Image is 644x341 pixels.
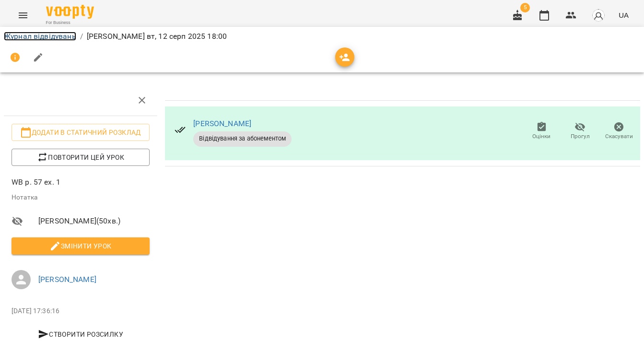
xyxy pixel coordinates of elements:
[561,118,600,145] button: Прогул
[532,132,550,141] span: Оцінки
[520,3,530,12] span: 5
[12,193,150,202] p: Нотатка
[46,20,94,26] span: For Business
[12,176,150,188] p: WB p. 57 ex. 1
[4,32,76,41] a: Журнал відвідувань
[19,127,142,138] span: Додати в статичний розклад
[19,240,142,252] span: Змінити урок
[38,275,96,284] a: [PERSON_NAME]
[12,124,150,141] button: Додати в статичний розклад
[599,118,638,145] button: Скасувати
[193,119,251,128] a: [PERSON_NAME]
[87,31,227,42] p: [PERSON_NAME] вт, 12 серп 2025 18:00
[193,134,292,143] span: Відвідування за абонементом
[592,9,605,22] img: avatar_s.png
[615,6,632,24] button: UA
[522,118,561,145] button: Оцінки
[4,31,640,42] nav: breadcrumb
[571,132,590,141] span: Прогул
[605,132,633,141] span: Скасувати
[46,5,94,19] img: Voopty Logo
[619,10,629,20] span: UA
[38,215,150,227] span: [PERSON_NAME] ( 50 хв. )
[15,329,146,340] span: Створити розсилку
[12,237,150,255] button: Змінити урок
[19,152,142,163] span: Повторити цей урок
[12,149,150,166] button: Повторити цей урок
[12,306,150,316] p: [DATE] 17:36:16
[12,4,35,27] button: Menu
[80,31,83,42] li: /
